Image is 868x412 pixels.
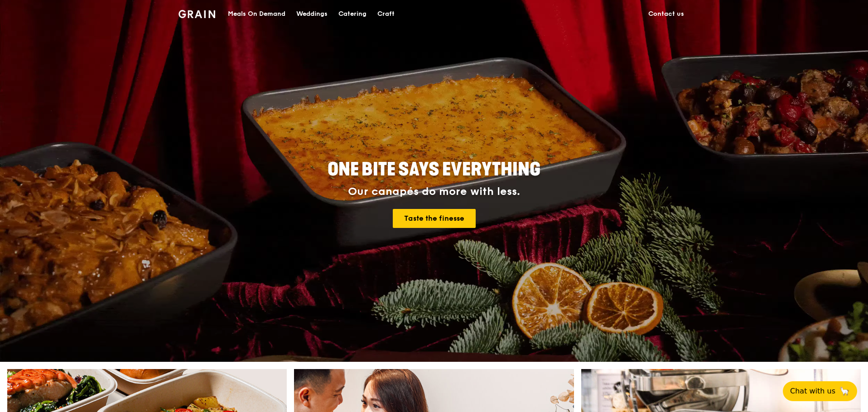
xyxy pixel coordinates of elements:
[790,386,835,397] span: Chat with us
[271,185,597,198] div: Our canapés do more with less.
[372,0,400,28] a: Craft
[178,10,215,18] img: Grain
[377,0,395,28] div: Craft
[393,209,476,228] a: Taste the finesse
[228,0,285,28] div: Meals On Demand
[296,0,328,28] div: Weddings
[338,0,366,28] div: Catering
[839,386,850,397] span: 🦙
[333,0,372,28] a: Catering
[643,0,690,28] a: Contact us
[783,381,857,401] button: Chat with us🦙
[328,159,540,180] span: ONE BITE SAYS EVERYTHING
[291,0,333,28] a: Weddings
